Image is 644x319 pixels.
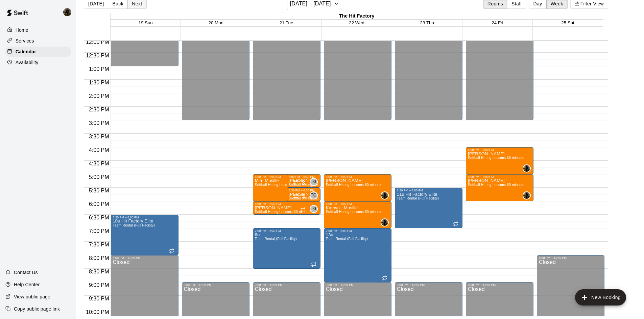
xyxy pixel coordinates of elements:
div: 9:00 PM – 11:59 PM [184,283,247,287]
span: Softball Hitting Lessons 30 minutes [255,210,312,214]
div: 5:30 PM – 7:00 PM [397,189,460,192]
span: Softball Hitting Lessons 60 minutes [468,183,525,187]
img: Lindsay Musille [523,165,530,172]
span: 7:00 PM [87,228,111,234]
span: 12:30 PM [84,53,111,58]
span: 20 Mon [209,20,223,25]
span: 6:30 PM [87,215,111,220]
div: 5:30 PM – 6:00 PM [289,189,318,192]
div: Availability [5,57,71,68]
span: Recurring event [293,180,299,185]
div: 6:30 PM – 8:00 PM [113,216,176,219]
span: Lindsay Musille [525,164,531,172]
img: Lindsay Musille [381,192,388,199]
div: 6:00 PM – 7:00 PM: Karsyn - Musille [324,201,391,228]
div: 8:00 PM – 11:59 PM [113,256,176,260]
div: Services [5,36,71,46]
span: Softball Hitting Lessons 60 minutes [326,210,383,214]
div: 5:00 PM – 6:00 PM [255,175,308,179]
span: Lindsay Musille [383,218,389,227]
span: 23 Thu [420,20,434,25]
p: Calendar [16,48,36,55]
img: Lindsay Musille [63,8,71,16]
div: 6:00 PM – 6:30 PM [255,202,318,206]
span: 7:30 PM [87,242,111,247]
p: Help Center [14,281,40,288]
img: Lindsay Musille [381,219,388,226]
span: Recurring event [300,207,306,212]
p: Services [16,37,34,44]
div: 9:00 PM – 11:59 PM [255,283,318,287]
span: 8:00 PM [87,255,111,261]
a: Home [5,25,71,35]
p: Copy public page link [14,305,60,312]
div: Lindsay Musille [523,164,531,172]
button: 24 Fri [492,20,503,25]
span: Recurring event [453,221,458,227]
span: Todd Galownia [312,191,318,200]
span: Team Rental (Full Facility) [397,196,439,200]
span: 5:00 PM [87,174,111,180]
span: 10:00 PM [84,309,111,315]
span: TG [311,206,316,212]
span: 1:30 PM [87,80,111,85]
p: Availability [16,59,39,66]
div: The Hit Factory [111,13,603,20]
div: Todd Galownia [310,191,318,200]
span: TG [311,192,316,199]
span: Team Rental (Full Facility) [255,237,297,241]
p: Contact Us [14,269,38,276]
span: 25 Sat [561,20,574,25]
div: 7:00 PM – 8:30 PM [255,229,318,233]
button: add [575,289,626,305]
span: 8:30 PM [87,269,111,274]
div: 8:00 PM – 11:59 PM [539,256,602,260]
div: 5:00 PM – 5:30 PM [289,175,318,179]
button: 22 Wed [349,20,364,25]
div: 4:00 PM – 5:00 PM [468,148,531,152]
p: Home [16,27,28,33]
p: View public page [14,293,50,300]
div: 7:00 PM – 8:30 PM: 8u [253,228,320,269]
div: 9:00 PM – 11:59 PM [397,283,460,287]
span: 2:30 PM [87,107,111,112]
span: 1:00 PM [87,66,111,72]
span: TG [311,179,316,185]
span: Softball Hitting Lessons 30 minutes [289,183,345,187]
span: Todd Galownia [312,205,318,213]
div: 9:00 PM – 11:59 PM [468,283,531,287]
div: 7:00 PM – 9:00 PM [326,229,389,233]
button: 21 Tue [280,20,293,25]
div: 6:30 PM – 8:00 PM: 10u Hit Factory Elite [111,215,178,255]
div: 7:00 PM – 9:00 PM: 13u [324,228,391,282]
div: 5:00 PM – 6:00 PM: Mia- Musille [253,174,310,201]
span: 12:00 PM [84,39,111,45]
button: 19 Sun [139,20,153,25]
span: 3:30 PM [87,134,111,139]
span: Team Rental (Full Facility) [113,223,155,227]
span: Team Rental (Full Facility) [326,237,368,241]
div: 9:00 PM – 11:59 PM [326,283,389,287]
span: 5:30 PM [87,188,111,193]
div: Lindsay Musille [523,191,531,200]
div: 5:30 PM – 6:00 PM: Todd-Mariana [287,188,320,201]
div: 4:00 PM – 5:00 PM: Ashton - Musille [466,147,533,174]
div: Lindsay Musille [381,191,389,200]
a: Calendar [5,47,71,57]
span: Todd Galownia [312,178,318,186]
span: 4:30 PM [87,161,111,166]
span: Recurring event [382,275,387,281]
img: Lindsay Musille [523,192,530,199]
div: 5:00 PM – 6:00 PM: Haley- Musille [324,174,391,201]
span: 3:00 PM [87,120,111,126]
span: Softball Hitting Lessons 30 minutes [289,196,345,200]
div: 6:00 PM – 6:30 PM: Todd- Audri Burns [253,201,320,215]
span: 2:00 PM [87,93,111,99]
div: Lindsay Musille [381,218,389,227]
div: 5:00 PM – 6:00 PM [468,175,531,179]
div: Todd Galownia [310,178,318,186]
